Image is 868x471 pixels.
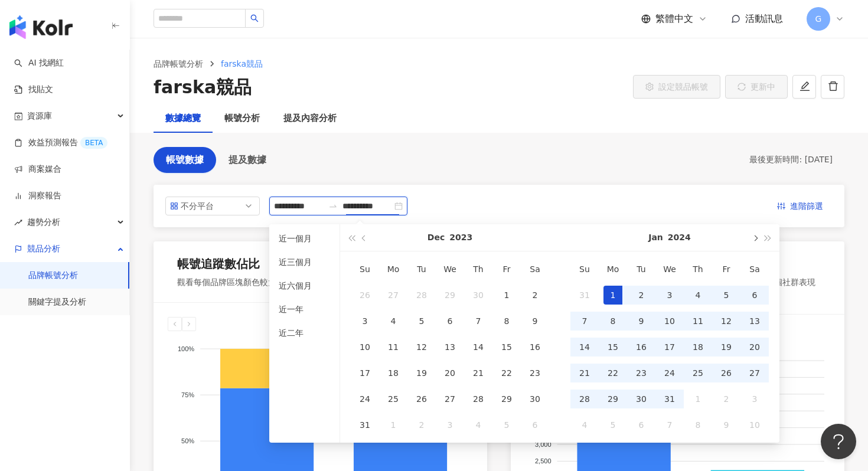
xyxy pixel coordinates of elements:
[181,391,194,398] tspan: 75%
[274,229,335,248] li: 近一個月
[274,323,335,342] li: 近二年
[469,312,488,331] div: 7
[603,364,622,382] div: 22
[655,412,684,438] td: 2024-02-07
[216,147,279,173] button: 提及數據
[440,390,459,408] div: 27
[379,334,407,360] td: 2023-12-11
[379,386,407,412] td: 2023-12-25
[355,286,374,305] div: 26
[745,390,764,408] div: 3
[570,308,599,334] td: 2024-01-07
[740,256,769,282] th: Sa
[14,163,61,175] a: 商案媒合
[627,256,655,282] th: Tu
[655,282,684,308] td: 2024-01-03
[428,224,445,251] button: Dec
[177,277,450,289] div: 觀看每個品牌區塊顏色較大的部分，表示他為該品牌的主力溝通操作社群。
[355,416,374,434] div: 31
[526,286,544,305] div: 2
[815,12,822,25] span: G
[224,112,260,126] div: 帳號分析
[603,416,622,434] div: 5
[627,360,655,386] td: 2024-01-23
[14,84,53,96] a: 找貼文
[717,312,736,331] div: 12
[599,412,627,438] td: 2024-02-05
[749,154,833,166] div: 最後更新時間: [DATE]
[14,57,64,69] a: searchAI 找網紅
[599,282,627,308] td: 2024-01-01
[384,416,403,434] div: 1
[464,282,492,308] td: 2023-11-30
[274,300,335,319] li: 近一年
[521,412,549,438] td: 2024-01-06
[436,308,464,334] td: 2023-12-06
[570,282,599,308] td: 2023-12-31
[328,201,338,211] span: to
[599,360,627,386] td: 2024-01-22
[627,386,655,412] td: 2024-01-30
[469,390,488,408] div: 28
[250,14,259,22] span: search
[603,338,622,356] div: 15
[688,390,707,408] div: 1
[497,338,516,356] div: 15
[660,364,679,382] div: 24
[497,286,516,305] div: 1
[440,286,459,305] div: 29
[166,155,204,165] span: 帳號數據
[351,386,379,412] td: 2023-12-24
[27,235,60,262] span: 競品分析
[384,286,403,305] div: 27
[14,137,107,149] a: 效益預測報告BETA
[655,360,684,386] td: 2024-01-24
[790,197,823,216] span: 進階篩選
[521,282,549,308] td: 2023-12-02
[570,256,599,282] th: Su
[355,390,374,408] div: 24
[497,416,516,434] div: 5
[464,334,492,360] td: 2023-12-14
[14,190,61,202] a: 洞察報告
[717,416,736,434] div: 9
[14,218,22,227] span: rise
[436,334,464,360] td: 2023-12-13
[492,256,521,282] th: Fr
[464,386,492,412] td: 2023-12-28
[379,282,407,308] td: 2023-11-27
[351,412,379,438] td: 2023-12-31
[355,364,374,382] div: 17
[800,81,810,91] span: edit
[603,390,622,408] div: 29
[668,224,691,251] button: 2024
[28,270,78,282] a: 品牌帳號分析
[492,360,521,386] td: 2023-12-22
[412,286,431,305] div: 28
[492,334,521,360] td: 2023-12-15
[632,416,651,434] div: 6
[469,338,488,356] div: 14
[828,81,838,91] span: delete
[740,308,769,334] td: 2024-01-13
[717,364,736,382] div: 26
[526,390,544,408] div: 30
[740,386,769,412] td: 2024-02-03
[627,282,655,308] td: 2024-01-02
[28,296,86,308] a: 關鍵字提及分析
[464,412,492,438] td: 2024-01-04
[440,312,459,331] div: 6
[449,224,472,251] button: 2023
[464,256,492,282] th: Th
[603,312,622,331] div: 8
[632,286,651,305] div: 2
[655,334,684,360] td: 2024-01-17
[717,390,736,408] div: 2
[274,253,335,272] li: 近三個月
[535,457,552,465] tspan: 2,500
[229,155,266,165] span: 提及數據
[688,364,707,382] div: 25
[521,386,549,412] td: 2023-12-30
[599,256,627,282] th: Mo
[521,256,549,282] th: Sa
